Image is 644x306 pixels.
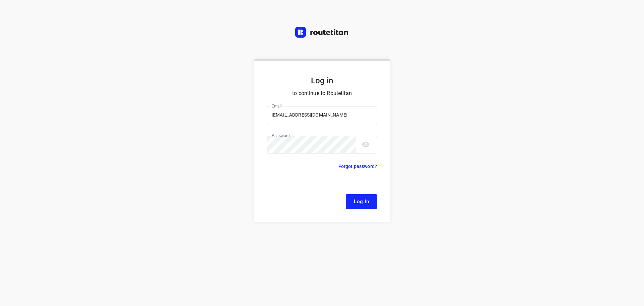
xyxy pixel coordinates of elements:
[267,75,377,86] h5: Log in
[359,138,372,151] button: toggle password visibility
[295,27,349,38] img: Routetitan
[354,197,369,206] span: Log In
[338,162,377,170] p: Forgot password?
[346,194,377,209] button: Log In
[267,89,377,98] p: to continue to Routetitan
